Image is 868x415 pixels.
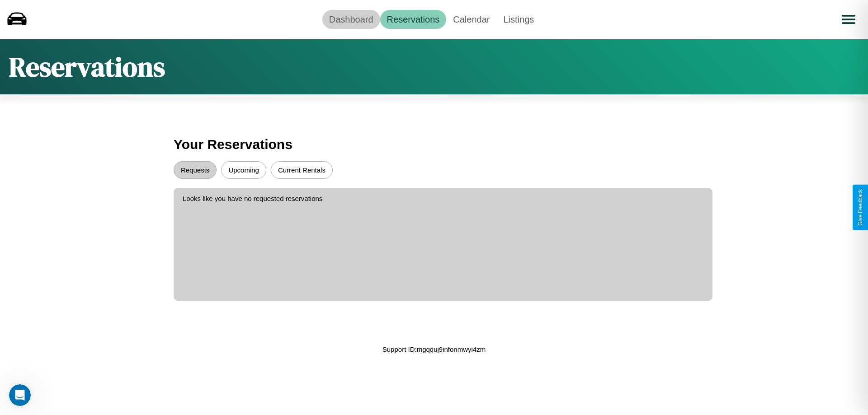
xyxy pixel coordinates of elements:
[496,10,541,29] a: Listings
[174,132,694,157] h3: Your Reservations
[836,7,861,32] button: Open menu
[380,10,447,29] a: Reservations
[9,48,165,85] h1: Reservations
[322,10,380,29] a: Dashboard
[174,161,217,179] button: Requests
[221,161,266,179] button: Upcoming
[271,161,333,179] button: Current Rentals
[183,192,703,205] p: Looks like you have no requested reservations
[446,10,496,29] a: Calendar
[857,189,863,226] div: Give Feedback
[9,384,31,406] iframe: Intercom live chat
[382,343,486,355] p: Support ID: mgqquj9infonmwyi4zm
